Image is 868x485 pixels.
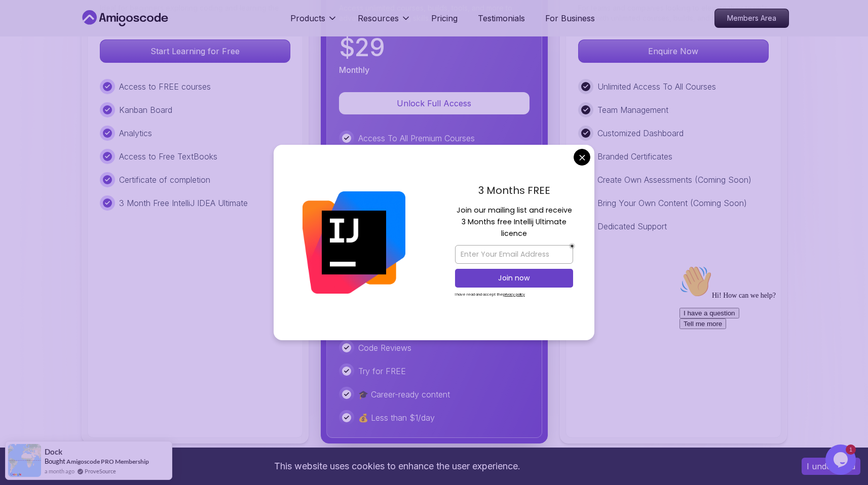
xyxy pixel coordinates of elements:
a: ProveSource [85,467,116,475]
span: Bought [45,457,65,465]
iframe: chat widget [675,261,858,439]
a: Pricing [431,12,458,24]
p: Create Own Assessments (Coming Soon) [597,174,751,186]
a: Amigoscode PRO Membership [66,458,149,465]
p: Access to Free TextBooks [119,150,217,163]
button: Enquire Now [578,39,769,63]
p: $ 29 [339,35,385,60]
button: Products [290,12,337,32]
iframe: chat widget [825,444,858,475]
a: Unlock Full Access [339,98,530,108]
p: Enquire Now [579,40,768,62]
p: Members Area [715,9,788,27]
p: Bring Your Own Content (Coming Soon) [597,197,747,209]
button: Unlock Full Access [339,92,530,114]
p: Certificate of completion [119,174,210,186]
p: 3 Month Free IntelliJ IDEA Ultimate [119,197,248,209]
p: Unlimited Access To All Courses [597,80,716,93]
p: 💰 Less than $1/day [358,412,435,424]
button: Start Learning for Free [100,39,290,63]
div: This website uses cookies to enhance the user experience. [8,455,786,477]
div: 👋Hi! How can we help?I have a questionTell me more [4,4,186,68]
button: I have a question [4,47,64,57]
p: Analytics [119,127,152,139]
p: Resources [358,12,399,24]
p: Code Reviews [358,342,411,354]
a: Testimonials [478,12,525,24]
button: Tell me more [4,57,51,68]
p: 🎓 Career-ready content [358,388,450,400]
button: Resources [358,12,411,32]
img: provesource social proof notification image [8,444,41,477]
a: Start Learning for Free [100,46,290,56]
p: Branded Certificates [597,150,672,163]
p: Team Management [597,104,668,116]
p: Dedicated Support [597,220,667,232]
p: Access To All Premium Courses [358,132,475,144]
span: Dock [45,448,62,456]
p: Try for FREE [358,365,406,377]
button: Accept cookies [802,458,860,475]
a: For Business [545,12,595,24]
p: Kanban Board [119,104,172,116]
span: Hi! How can we help? [4,30,100,38]
img: :wave: [4,4,36,36]
a: Enquire Now [578,46,769,56]
p: Access to FREE courses [119,80,211,93]
p: Customized Dashboard [597,127,684,139]
a: Members Area [714,9,789,28]
p: Start Learning for Free [100,40,290,62]
span: a month ago [45,467,74,475]
p: Products [290,12,325,24]
p: Monthly [339,64,369,76]
p: Unlock Full Access [351,97,517,109]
